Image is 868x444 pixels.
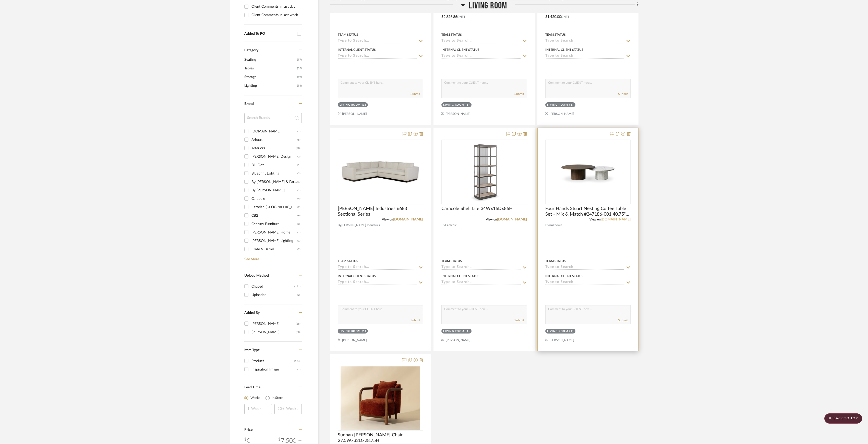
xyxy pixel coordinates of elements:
[441,274,479,278] div: Internal Client Status
[251,282,294,291] div: Clipped
[297,291,300,299] div: (2)
[296,320,300,328] div: (85)
[338,280,417,285] input: Type to Search…
[244,386,260,389] span: Lead Time
[382,218,393,221] span: View on
[497,218,527,221] a: [DOMAIN_NAME]
[244,73,296,81] span: Storage
[545,259,566,263] div: Team Status
[393,218,423,221] a: [DOMAIN_NAME]
[296,328,300,336] div: (80)
[338,206,423,217] span: [PERSON_NAME] Industries 6683 Sectional Series
[244,404,272,414] input: 1 Week
[297,161,300,169] div: (1)
[545,274,583,278] div: Internal Client Status
[297,56,302,64] span: (57)
[251,127,297,135] div: [DOMAIN_NAME]
[251,228,297,237] div: [PERSON_NAME] Home
[338,54,417,59] input: Type to Search…
[244,32,295,36] div: Added To PO
[443,103,464,107] div: Living Room
[556,140,620,204] img: Four Hands Stuart Nesting Coffee Table Set - Mix & Match #247186-001 40.75"W x 34"D x 15"H
[297,82,302,90] span: (56)
[362,103,366,107] div: (1)
[545,265,624,270] input: Type to Search…
[251,161,297,169] div: Blu Dot
[338,432,423,443] span: Sunpan [PERSON_NAME] Chair 27.5Wx32Dx28.75H
[514,92,524,96] button: Submit
[466,329,470,333] div: (1)
[618,92,628,96] button: Submit
[569,329,574,333] div: (1)
[441,54,521,59] input: Type to Search…
[251,144,296,152] div: Arteriors
[411,92,420,96] button: Submit
[297,169,300,178] div: (2)
[244,311,260,315] span: Added By
[545,206,631,217] span: Four Hands Stuart Nesting Coffee Table Set - Mix & Match #247186-001 40.75"W x 34"D x 15"H
[441,265,521,270] input: Type to Search…
[251,153,297,161] div: [PERSON_NAME] Design
[244,55,296,64] span: Seating
[547,329,568,333] div: Living Room
[466,103,470,107] div: (1)
[460,140,508,204] img: Caracole Shelf Life 34Wx16Dx86H
[441,32,462,37] div: Team Status
[547,103,568,107] div: Living Room
[545,280,624,285] input: Type to Search…
[297,178,300,186] div: (1)
[338,265,417,270] input: Type to Search…
[362,329,366,333] div: (1)
[445,223,457,228] span: Caracole
[338,223,341,228] span: By
[251,237,297,245] div: [PERSON_NAME] Lighting
[340,103,361,107] div: Living Room
[569,103,574,107] div: (1)
[244,113,302,123] input: Search Brands
[251,291,297,299] div: Uploaded
[545,39,624,44] input: Type to Search…
[251,220,297,228] div: Century Furniture
[545,223,549,228] span: By
[244,48,258,53] span: Category
[251,136,297,144] div: Arhaus
[338,140,423,204] div: 0
[589,218,601,221] span: View on
[250,396,260,401] label: Weeks
[244,348,260,352] span: Item Type
[441,259,462,263] div: Team Status
[251,357,294,365] div: Product
[338,259,358,263] div: Team Status
[297,153,300,161] div: (2)
[251,11,300,19] div: Client Comments in last week
[297,64,302,72] span: (32)
[297,245,300,253] div: (2)
[442,140,526,204] div: 0
[294,282,300,291] div: (161)
[272,396,283,401] label: In Stock
[545,47,583,52] div: Internal Client Status
[244,81,296,90] span: Lighting
[338,39,417,44] input: Type to Search…
[297,203,300,211] div: (2)
[297,237,300,245] div: (1)
[297,195,300,203] div: (4)
[251,328,296,336] div: [PERSON_NAME]
[441,47,479,52] div: Internal Client Status
[251,203,297,211] div: Cattelan [GEOGRAPHIC_DATA]
[338,47,376,52] div: Internal Client Status
[244,64,296,73] span: Tables
[441,280,521,285] input: Type to Search…
[618,318,628,323] button: Submit
[545,54,624,59] input: Type to Search…
[251,3,300,11] div: Client Comments in last day
[297,127,300,135] div: (1)
[441,223,445,228] span: By
[486,218,497,221] span: View on
[251,195,297,203] div: Caracole
[297,228,300,237] div: (1)
[251,212,297,220] div: CB2
[251,186,297,194] div: By [PERSON_NAME]
[340,329,361,333] div: Living Room
[297,220,300,228] div: (3)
